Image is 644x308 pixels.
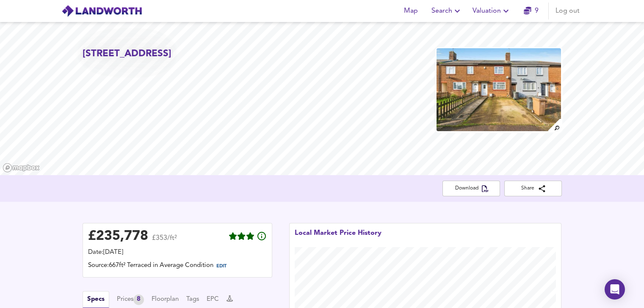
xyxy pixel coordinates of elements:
button: Search [428,3,466,19]
span: Log out [556,5,580,17]
button: Log out [552,3,583,19]
div: £ 235,778 [88,230,148,243]
span: Share [511,184,555,193]
div: Source: 667ft² Terraced in Average Condition [88,261,267,272]
div: Local Market Price History [295,228,381,247]
span: Valuation [473,5,511,17]
img: property [436,47,562,132]
h2: [STREET_ADDRESS] [83,47,171,60]
a: Mapbox homepage [3,163,40,173]
span: Map [401,5,421,17]
button: Map [398,3,425,19]
button: Valuation [469,3,514,19]
span: £353/ft² [152,235,177,247]
div: Date: [DATE] [88,248,267,257]
button: Download [442,181,500,196]
button: 9 [518,3,545,19]
button: Prices8 [117,294,144,305]
a: 9 [524,5,539,17]
button: Tags [186,295,199,304]
button: Share [504,181,562,196]
span: EDIT [216,264,227,269]
span: Download [449,184,493,193]
img: search [547,118,562,132]
div: 8 [133,294,144,305]
button: EPC [207,295,219,304]
button: Floorplan [152,295,179,304]
img: logo [61,5,142,17]
span: Search [431,5,462,17]
div: Open Intercom Messenger [605,279,625,300]
div: Prices [117,294,144,305]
